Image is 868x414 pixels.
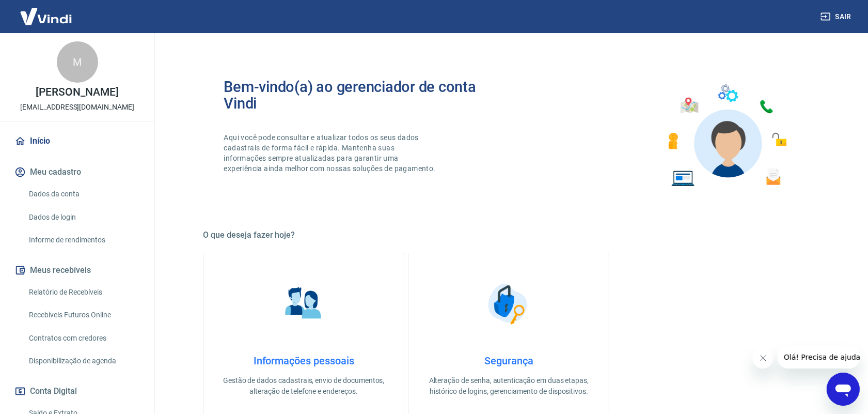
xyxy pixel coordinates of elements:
[6,7,87,16] span: Olá! Precisa de ajuda?
[25,207,142,228] a: Dados de login
[25,282,142,303] a: Relatório de Recebíveis
[25,229,142,251] a: Informe de rendimentos
[425,375,592,397] p: Alteração de senha, autenticação em duas etapas, histórico de logins, gerenciamento de dispositivos.
[203,230,815,240] h5: O que deseja fazer hoje?
[36,87,118,98] p: [PERSON_NAME]
[224,79,509,112] h2: Bem-vindo(a) ao gerenciador de conta Vindi
[25,328,142,349] a: Contratos com credores
[25,183,142,205] a: Dados da conta
[57,41,98,83] div: M
[220,375,387,397] p: Gestão de dados cadastrais, envio de documentos, alteração de telefone e endereços.
[278,278,329,330] img: Informações pessoais
[753,348,774,369] iframe: Fechar mensagem
[12,161,142,183] button: Meu cadastro
[12,380,142,403] button: Conta Digital
[483,278,534,330] img: Segurança
[25,304,142,326] a: Recebíveis Futuros Online
[12,130,142,152] a: Início
[25,350,142,372] a: Disponibilização de agenda
[12,259,142,282] button: Meus recebíveis
[224,132,438,174] p: Aqui você pode consultar e atualizar todos os seus dados cadastrais de forma fácil e rápida. Mant...
[818,7,856,26] button: Sair
[12,1,80,32] img: Vindi
[220,355,387,367] h4: Informações pessoais
[778,346,860,369] iframe: Mensagem da empresa
[827,373,860,406] iframe: Botão para abrir a janela de mensagens
[659,79,794,193] img: Imagem de um avatar masculino com diversos icones exemplificando as funcionalidades do gerenciado...
[425,355,592,367] h4: Segurança
[20,102,134,113] p: [EMAIL_ADDRESS][DOMAIN_NAME]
